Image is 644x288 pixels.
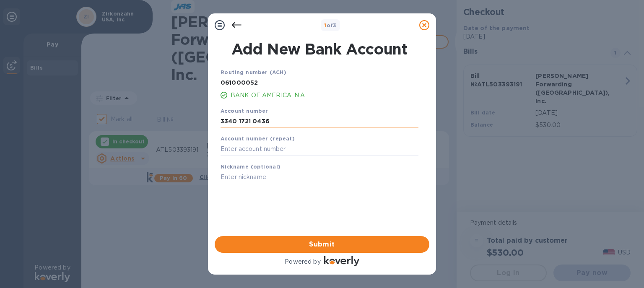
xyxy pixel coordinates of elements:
input: Enter routing number [221,77,418,89]
input: Enter account number [221,143,418,156]
p: BANK OF AMERICA, N.A. [231,91,418,100]
p: Powered by [285,257,320,266]
img: Logo [324,256,359,266]
input: Enter account number [221,115,418,127]
h1: Add New Bank Account [216,40,423,58]
b: Routing number (ACH) [221,69,286,75]
b: Account number (repeat) [221,135,295,142]
input: Enter nickname [221,171,418,184]
b: Nickname (optional) [221,163,281,170]
button: Submit [215,236,429,253]
span: 1 [324,22,326,29]
b: of 3 [324,22,337,29]
span: Submit [221,239,423,249]
b: Account number [221,108,268,114]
